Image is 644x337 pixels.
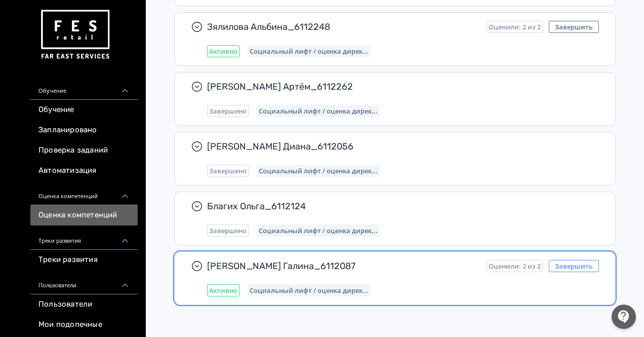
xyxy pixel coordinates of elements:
span: Активно [209,286,237,294]
span: Зялилова Альбина_6112248 [207,21,478,33]
a: Запланировано [30,120,138,140]
span: Социальный лифт / оценка директора магазина [250,286,369,294]
span: Завершено [209,107,247,115]
button: Завершить [549,260,599,272]
span: Социальный лифт / оценка директора магазина [259,167,378,175]
span: Благих Ольга_6112124 [207,200,591,212]
span: Оценили: 2 из 2 [489,23,541,31]
a: Обучение [30,100,138,120]
span: Социальный лифт / оценка директора магазина [250,47,369,55]
span: Завершено [209,227,247,235]
span: Активно [209,47,237,55]
span: [PERSON_NAME] Диана_6112056 [207,140,591,153]
a: Проверка заданий [30,140,138,161]
a: Мои подопечные [30,315,138,335]
span: [PERSON_NAME] Галина_6112087 [207,260,478,272]
span: [PERSON_NAME] Артём_6112262 [207,81,591,93]
img: https://files.teachbase.ru/system/account/57463/logo/medium-936fc5084dd2c598f50a98b9cbe0469a.png [38,6,111,63]
div: Обучение [30,76,138,100]
a: Оценка компетенций [30,205,138,226]
span: Завершено [209,167,247,175]
div: Треки развития [30,226,138,250]
span: Социальный лифт / оценка директора магазина [259,227,378,235]
span: Оценили: 2 из 2 [489,262,541,270]
a: Автоматизация [30,161,138,181]
button: Завершить [549,21,599,33]
a: Треки развития [30,250,138,270]
div: Пользователи [30,270,138,294]
span: Социальный лифт / оценка директора магазина [259,107,378,115]
div: Оценка компетенций [30,181,138,205]
a: Пользователи [30,294,138,315]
